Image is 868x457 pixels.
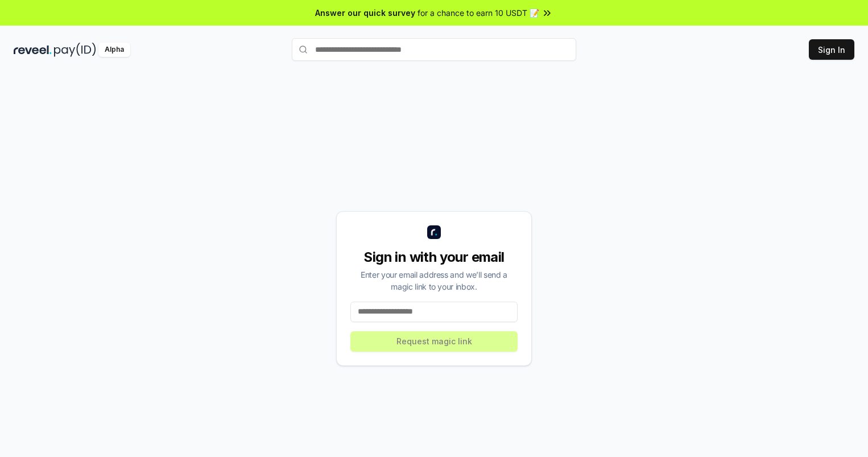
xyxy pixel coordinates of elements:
img: reveel_dark [14,43,52,57]
span: Answer our quick survey [315,7,415,19]
button: Sign In [809,39,854,60]
div: Alpha [98,43,130,57]
span: for a chance to earn 10 USDT 📝 [418,7,539,19]
div: Sign in with your email [350,248,518,266]
div: Enter your email address and we’ll send a magic link to your inbox. [350,269,518,293]
img: logo_small [427,225,441,239]
img: pay_id [54,43,96,57]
